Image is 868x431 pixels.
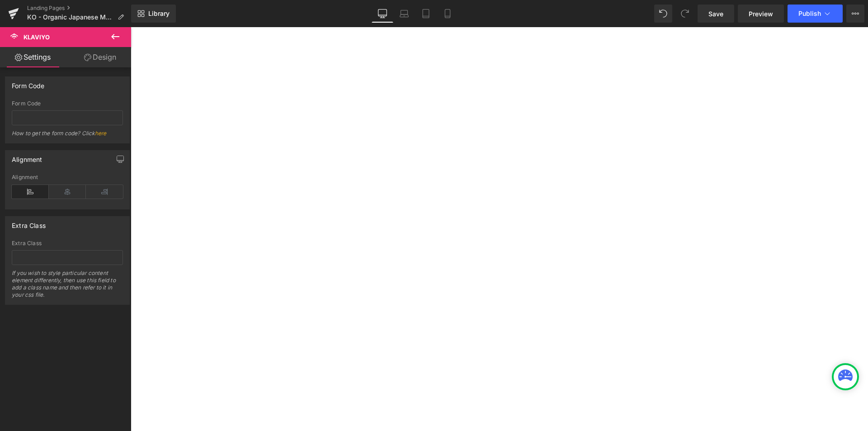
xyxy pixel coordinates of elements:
[846,5,864,23] button: More
[12,270,123,304] div: If you wish to style particular content element differently, then use this field to add a class n...
[131,5,176,23] a: New Library
[654,5,672,23] button: Undo
[12,130,123,143] div: How to get the form code? Click
[372,5,393,23] a: Desktop
[12,77,45,90] div: Form Code
[148,9,170,18] span: Library
[749,9,773,19] span: Preview
[24,33,50,41] span: Klaviyo
[12,151,42,163] div: Alignment
[12,240,123,246] div: Extra Class
[676,5,694,23] button: Redo
[27,5,131,12] a: Landing Pages
[415,5,437,23] a: Tablet
[437,5,458,23] a: Mobile
[27,14,114,21] span: KO - Organic Japanese Mayonnaise ([DATE])
[798,10,821,17] span: Publish
[12,174,123,180] div: Alignment
[12,217,46,229] div: Extra Class
[67,47,133,67] a: Design
[12,100,123,107] div: Form Code
[788,5,843,23] button: Publish
[708,9,723,19] span: Save
[393,5,415,23] a: Laptop
[738,5,784,23] a: Preview
[95,130,107,137] a: here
